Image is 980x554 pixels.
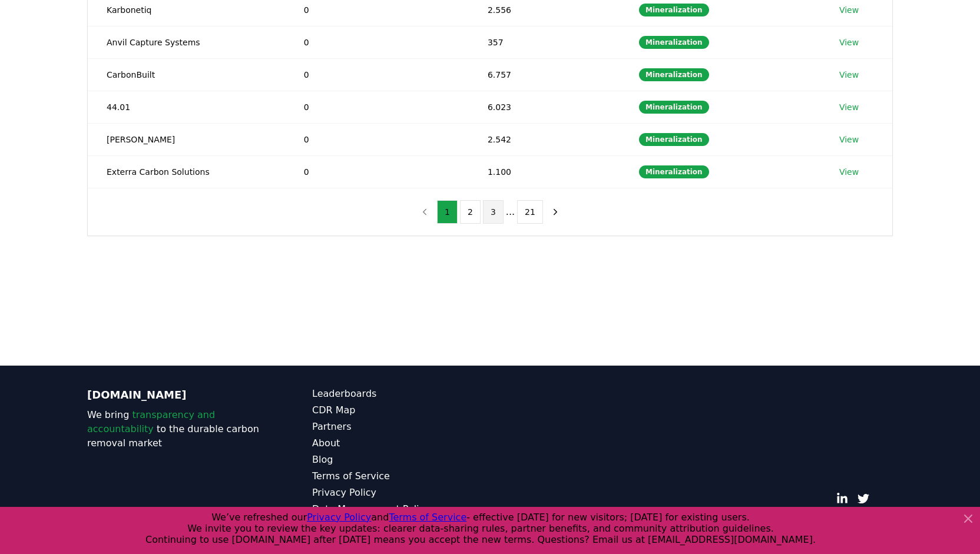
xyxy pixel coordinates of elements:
td: 0 [285,26,469,58]
a: Blog [312,453,490,467]
li: ... [506,205,515,219]
p: [DOMAIN_NAME] [87,387,265,403]
td: 0 [285,58,469,91]
a: Data Management Policy [312,502,490,516]
div: Mineralization [639,68,709,81]
a: Twitter [857,493,869,505]
td: 2.542 [469,123,620,155]
td: 357 [469,26,620,58]
td: 0 [285,155,469,188]
a: View [839,37,859,48]
td: 44.01 [88,91,285,123]
td: 0 [285,123,469,155]
td: 6.023 [469,91,620,123]
p: We bring to the durable carbon removal market [87,408,265,450]
a: CDR Map [312,403,490,417]
a: View [839,69,859,81]
a: About [312,436,490,450]
a: View [839,166,859,178]
a: Leaderboards [312,387,490,401]
div: Mineralization [639,4,709,16]
td: 1.100 [469,155,620,188]
a: Partners [312,420,490,434]
td: [PERSON_NAME] [88,123,285,155]
td: CarbonBuilt [88,58,285,91]
a: Privacy Policy [312,486,490,500]
div: Mineralization [639,36,709,49]
div: Mineralization [639,133,709,146]
button: 1 [437,200,458,224]
td: Exterra Carbon Solutions [88,155,285,188]
span: transparency and accountability [87,409,215,434]
button: 3 [483,200,504,224]
a: View [839,134,859,145]
button: next page [545,200,565,224]
td: 6.757 [469,58,620,91]
td: 0 [285,91,469,123]
a: Terms of Service [312,469,490,483]
div: Mineralization [639,165,709,178]
a: View [839,4,859,16]
div: Mineralization [639,101,709,114]
a: LinkedIn [836,493,848,505]
td: Anvil Capture Systems [88,26,285,58]
a: View [839,101,859,113]
button: 2 [460,200,481,224]
button: 21 [517,200,543,224]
